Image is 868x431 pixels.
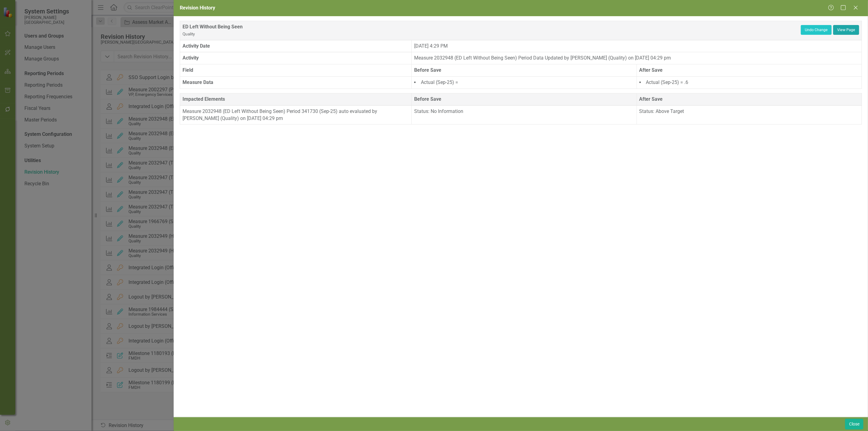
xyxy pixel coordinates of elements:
[180,5,215,11] span: Revision History
[637,64,862,77] th: After Save
[412,52,862,64] td: Measure 2032948 (ED Left Without Being Seen) Period Data Updated by [PERSON_NAME] (Quality) on [D...
[180,77,412,89] th: Measure Data
[180,64,412,77] th: Field
[180,52,412,64] th: Activity
[180,40,412,52] th: Activity Date
[845,419,863,429] button: Close
[183,31,195,36] small: Quality
[637,105,862,125] td: Status: Above Target
[833,25,859,35] a: View Page
[639,79,859,86] li: Actual (Sep-25) = .6
[180,93,412,105] th: Impacted Elements
[412,40,862,52] td: [DATE] 4:29 PM
[412,64,637,77] th: Before Save
[412,93,637,105] th: Before Save
[180,105,412,125] td: Measure 2032948 (ED Left Without Being Seen) Period 341730 (Sep-25) auto evaluated by [PERSON_NAM...
[183,24,801,38] div: ED Left Without Being Seen
[637,93,862,105] th: After Save
[414,79,634,86] li: Actual (Sep-25) =
[801,25,832,35] button: Undo Change
[412,105,637,125] td: Status: No Information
